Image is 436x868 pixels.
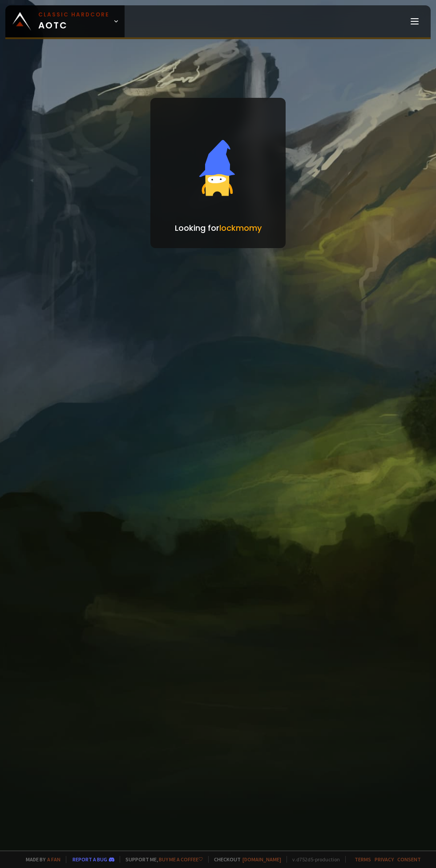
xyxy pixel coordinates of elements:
a: a fan [47,856,61,863]
a: Report a bug [73,856,107,863]
a: Consent [397,856,421,863]
a: Buy me a coffee [159,856,203,863]
span: Checkout [208,856,281,863]
span: lockmomy [219,222,262,233]
span: AOTC [38,11,109,32]
span: v. d752d5 - production [287,856,340,863]
a: Terms [355,856,371,863]
p: Looking for [175,222,262,234]
a: Classic HardcoreAOTC [5,5,125,37]
span: Made by [20,856,61,863]
a: [DOMAIN_NAME] [242,856,281,863]
span: Support me, [120,856,203,863]
a: Privacy [375,856,394,863]
small: Classic Hardcore [38,11,109,19]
